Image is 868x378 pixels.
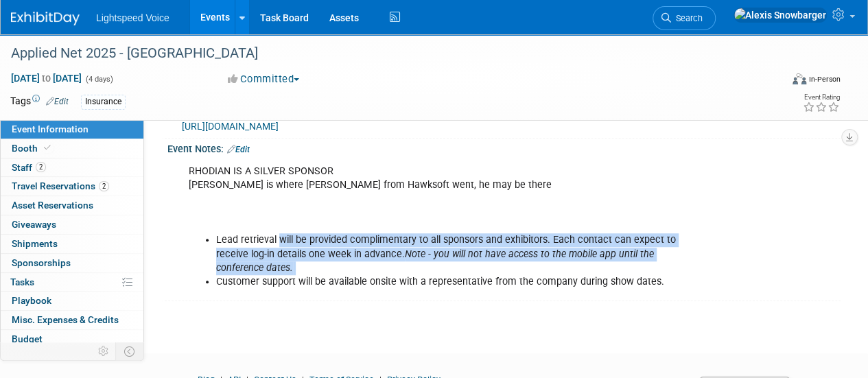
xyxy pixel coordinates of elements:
div: Event Rating [803,94,840,101]
a: Sponsorships [1,254,143,272]
a: Search [653,6,716,30]
span: Sponsorships [12,257,71,268]
span: Giveaways [12,219,56,230]
span: Shipments [12,238,58,249]
a: Playbook [1,292,143,310]
div: Insurance [81,95,126,109]
span: to [40,73,53,84]
a: Edit [46,97,69,106]
a: Misc. Expenses & Credits [1,311,143,329]
a: Giveaways [1,215,143,234]
li: Lead retrieval will be provided complimentary to all sponsors and exhibitors. Each contact can ex... [216,233,699,274]
span: 2 [99,181,109,191]
div: In-Person [808,74,841,84]
span: Booth [12,143,54,154]
a: Edit [227,145,250,154]
a: Asset Reservations [1,196,143,215]
span: Tasks [10,276,34,287]
i: Note - you will not have access to the mobile app until the conference dates. [216,248,654,274]
span: 2 [36,162,46,172]
img: ExhibitDay [11,12,80,25]
span: Misc. Expenses & Credits [12,314,119,325]
li: Customer support will be available onsite with a representative from the company during show dates. [216,275,699,289]
span: [DATE] [DATE] [10,72,82,84]
td: Tags [10,94,69,110]
span: Lightspeed Voice [96,12,169,23]
span: Budget [12,333,43,344]
div: Event Notes: [167,139,841,156]
div: RHODIAN IS A SILVER SPONSOR [PERSON_NAME] is where [PERSON_NAME] from Hawksoft went, he may be there [179,158,707,296]
td: Toggle Event Tabs [116,342,144,360]
span: Event Information [12,123,89,134]
img: Alexis Snowbarger [734,8,827,23]
span: Playbook [12,295,51,306]
td: Personalize Event Tab Strip [92,342,116,360]
i: Booth reservation complete [44,144,51,152]
a: [URL][DOMAIN_NAME] [182,121,279,132]
a: Event Information [1,120,143,139]
a: Tasks [1,273,143,292]
span: Search [671,13,703,23]
a: Shipments [1,235,143,253]
span: Asset Reservations [12,200,93,211]
div: Event Format [719,71,841,92]
a: Travel Reservations2 [1,177,143,196]
a: Budget [1,330,143,349]
button: Committed [223,72,305,86]
span: (4 days) [84,75,113,84]
img: Format-Inperson.png [793,73,806,84]
a: Staff2 [1,158,143,177]
span: Staff [12,162,46,173]
span: Travel Reservations [12,180,109,191]
div: Applied Net 2025 - [GEOGRAPHIC_DATA] [6,41,770,66]
a: Booth [1,139,143,158]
